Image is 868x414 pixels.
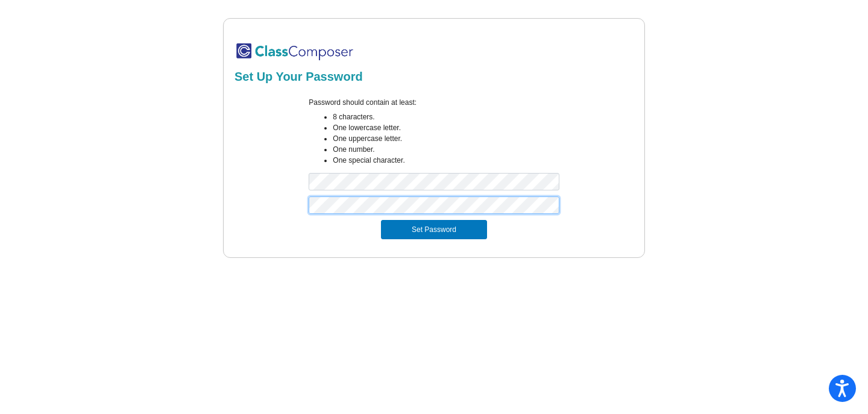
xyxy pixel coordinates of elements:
li: One uppercase letter. [333,133,559,144]
h2: Set Up Your Password [234,69,634,84]
label: Password should contain at least: [309,97,417,108]
li: One special character. [333,155,559,166]
li: 8 characters. [333,111,559,122]
li: One number. [333,144,559,155]
button: Set Password [381,220,487,239]
li: One lowercase letter. [333,122,559,133]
